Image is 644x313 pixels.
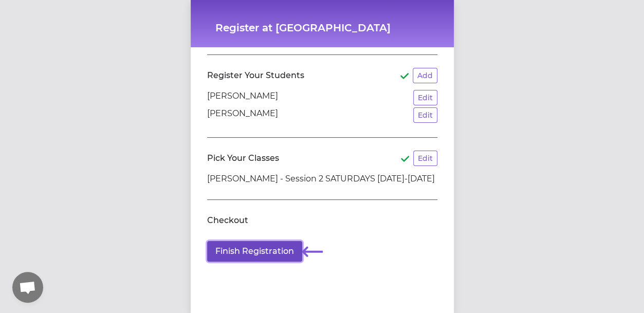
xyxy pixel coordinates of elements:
[207,241,302,262] button: Finish Registration
[413,151,437,166] button: Edit
[413,68,437,83] button: Add
[215,21,429,35] h1: Register at [GEOGRAPHIC_DATA]
[207,173,437,185] li: [PERSON_NAME] - Session 2 SATURDAYS [DATE]-[DATE]
[413,107,437,123] button: Edit
[413,90,437,105] button: Edit
[207,107,278,123] p: [PERSON_NAME]
[207,152,279,164] h2: Pick Your Classes
[207,214,248,227] h2: Checkout
[207,90,278,105] p: [PERSON_NAME]
[12,272,43,303] div: Open chat
[207,69,304,82] h2: Register Your Students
